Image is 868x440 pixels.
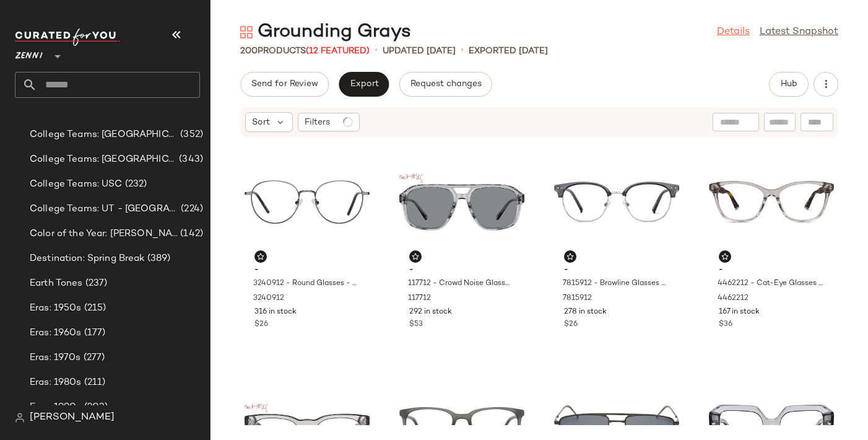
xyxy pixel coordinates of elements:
span: - [719,265,824,276]
span: Eras: 1990s [30,400,82,415]
span: Export [349,79,378,89]
span: • [461,43,464,58]
span: (224) [178,202,203,216]
span: 200 [240,46,258,56]
span: [PERSON_NAME] [30,410,115,425]
div: Products [240,45,370,58]
span: 3240912 [253,293,284,304]
span: (215) [82,301,106,315]
span: College Teams: USC [30,177,123,191]
span: (277) [81,351,105,365]
img: svg%3e [566,253,574,260]
span: Destination: Spring Break [30,252,145,266]
span: (142) [178,227,203,241]
img: svg%3e [257,253,264,260]
span: 4462212 - Cat-Eye Glasses - Gray - Acetate [718,278,823,289]
span: - [409,265,514,276]
span: Color of the Year: [PERSON_NAME] [30,227,178,241]
span: (389) [145,252,171,266]
span: Eras: 1950s [30,301,82,315]
span: 3240912 - Round Glasses - Gray - Stainless Steel [253,278,358,289]
span: 292 in stock [409,307,452,318]
span: 117712 [408,293,431,304]
img: 3240912-eyeglasses-front-view.jpg [245,144,370,260]
a: Details [717,25,750,40]
span: Earth Tones [30,276,83,291]
span: (237) [83,276,108,291]
span: 4462212 [718,293,749,304]
img: cfy_white_logo.C9jOOHJF.svg [15,29,120,46]
span: $26 [254,319,268,330]
span: Send for Review [251,79,318,89]
button: Export [339,72,389,97]
span: Filters [305,116,330,129]
a: Latest Snapshot [760,25,838,40]
button: Hub [769,72,809,97]
img: 7815912-eyeglasses-front-view.jpg [554,144,679,260]
img: svg%3e [412,253,419,260]
span: • [375,43,378,58]
p: Exported [DATE] [469,45,548,58]
span: 7815912 [563,293,592,304]
button: Request changes [399,72,492,97]
span: (177) [82,326,106,340]
p: updated [DATE] [383,45,456,58]
span: (343) [176,152,203,167]
span: College Teams: [GEOGRAPHIC_DATA][US_STATE] [30,152,176,167]
span: Zenni [15,42,43,64]
span: $26 [564,319,578,330]
span: - [254,265,360,276]
span: Eras: 1960s [30,326,82,340]
span: (211) [82,376,106,390]
img: svg%3e [15,413,25,423]
span: 7815912 - Browline Glasses - Grey - Mixed [563,278,668,289]
span: $53 [409,319,423,330]
span: College Teams: UT - [GEOGRAPHIC_DATA] [30,202,178,216]
img: 4462212-eyeglasses-front-view.jpg [709,144,834,260]
span: $36 [719,319,732,330]
span: College Teams: [GEOGRAPHIC_DATA] [30,128,178,142]
span: 278 in stock [564,307,607,318]
span: 117712 - Crowd Noise Glasses - Gray - Acetate [408,278,513,289]
button: Send for Review [240,72,329,97]
span: Sort [252,116,270,129]
img: svg%3e [721,253,729,260]
span: Hub [780,79,797,89]
span: Request changes [410,79,482,89]
img: 117712-sunglasses-front-view.jpg [399,144,524,260]
span: 316 in stock [254,307,297,318]
span: (12 Featured) [306,46,370,56]
span: (232) [123,177,147,191]
span: Eras: 1970s [30,351,81,365]
div: Grounding Grays [240,20,411,45]
img: svg%3e [240,26,253,38]
span: - [564,265,669,276]
span: Eras: 1980s [30,376,82,390]
span: (352) [178,128,203,142]
span: 167 in stock [719,307,760,318]
span: (203) [82,400,108,415]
